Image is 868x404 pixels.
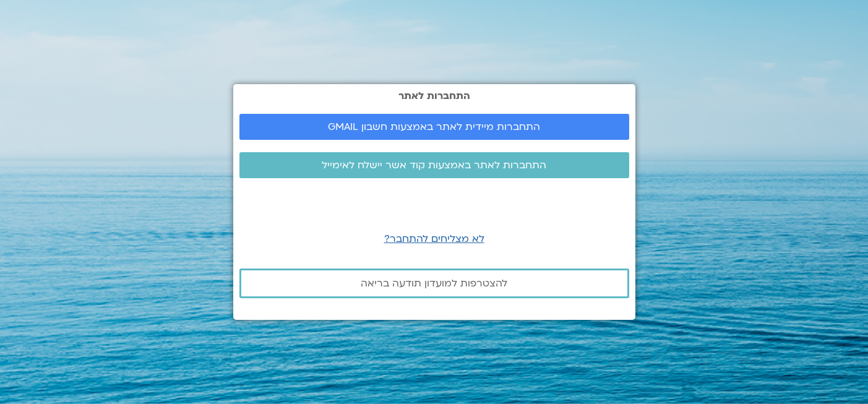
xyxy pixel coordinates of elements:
span: התחברות מיידית לאתר באמצעות חשבון GMAIL [328,121,540,132]
h2: התחברות לאתר [239,90,629,101]
a: להצטרפות למועדון תודעה בריאה [239,269,629,298]
span: התחברות לאתר באמצעות קוד אשר יישלח לאימייל [322,160,546,171]
span: להצטרפות למועדון תודעה בריאה [361,278,507,289]
a: התחברות לאתר באמצעות קוד אשר יישלח לאימייל [239,152,629,178]
a: התחברות מיידית לאתר באמצעות חשבון GMAIL [239,114,629,140]
a: לא מצליחים להתחבר? [384,232,484,246]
